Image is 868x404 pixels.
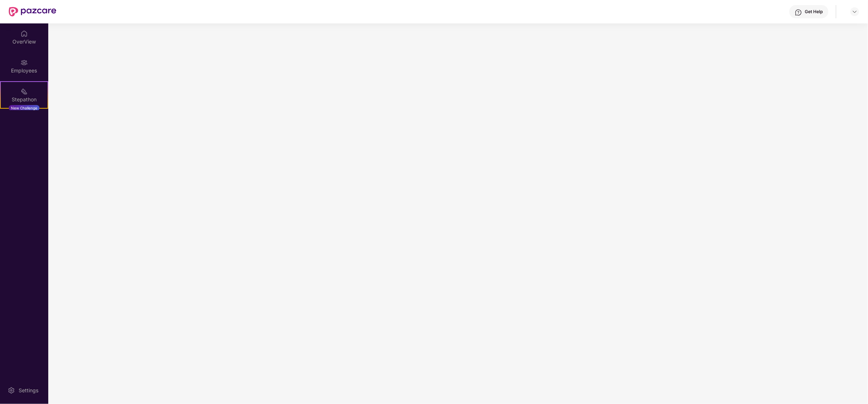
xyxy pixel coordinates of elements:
img: svg+xml;base64,PHN2ZyBpZD0iU2V0dGluZy0yMHgyMCIgeG1sbnM9Imh0dHA6Ly93d3cudzMub3JnLzIwMDAvc3ZnIiB3aW... [8,387,15,394]
div: Stepathon [1,96,48,103]
img: svg+xml;base64,PHN2ZyBpZD0iRW1wbG95ZWVzIiB4bWxucz0iaHR0cDovL3d3dy53My5vcmcvMjAwMC9zdmciIHdpZHRoPS... [20,59,28,66]
div: New Challenge [9,105,39,111]
div: Get Help [805,9,823,15]
img: svg+xml;base64,PHN2ZyB4bWxucz0iaHR0cDovL3d3dy53My5vcmcvMjAwMC9zdmciIHdpZHRoPSIyMSIgaGVpZ2h0PSIyMC... [20,88,28,95]
img: svg+xml;base64,PHN2ZyBpZD0iRHJvcGRvd24tMzJ4MzIiIHhtbG5zPSJodHRwOi8vd3d3LnczLm9yZy8yMDAwL3N2ZyIgd2... [852,9,858,15]
img: svg+xml;base64,PHN2ZyBpZD0iSGVscC0zMngzMiIgeG1sbnM9Imh0dHA6Ly93d3cudzMub3JnLzIwMDAvc3ZnIiB3aWR0aD... [795,9,802,16]
img: svg+xml;base64,PHN2ZyBpZD0iSG9tZSIgeG1sbnM9Imh0dHA6Ly93d3cudzMub3JnLzIwMDAvc3ZnIiB3aWR0aD0iMjAiIG... [20,30,28,37]
img: New Pazcare Logo [9,7,56,16]
div: Settings [16,387,41,394]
